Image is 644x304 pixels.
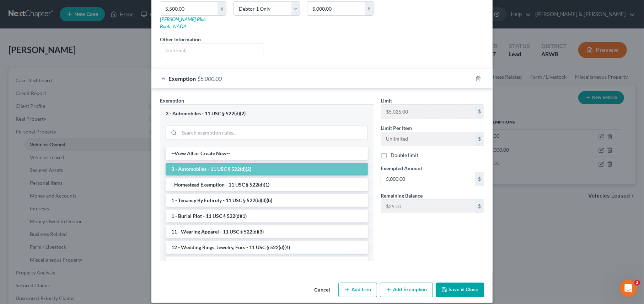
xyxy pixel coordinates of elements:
span: Exemption [168,75,196,82]
label: Double limit [391,152,418,159]
a: [PERSON_NAME] Blue Book [160,16,205,29]
label: Remaining Balance [381,192,423,199]
input: -- [381,105,475,118]
span: 2 [634,280,640,285]
input: 0.00 [381,172,475,186]
input: 0.00 [160,2,218,15]
li: - Homestead Exemption - 11 USC § 522(d)(1) [166,178,368,191]
div: $ [218,2,226,15]
label: Other Information [160,36,201,43]
input: (optional) [160,43,263,57]
div: $ [475,132,484,146]
li: 1 - Burial Plot - 11 USC § 522(d)(1) [166,210,368,222]
input: -- [381,132,475,146]
li: --View All or Create New-- [166,147,368,160]
div: $ [475,172,484,186]
label: Limit Per Item [381,124,412,132]
div: 3 - Automobiles - 11 USC § 522(d)(2) [166,110,368,117]
div: $ [365,2,373,15]
li: 13 - Animals & Livestock - 11 USC § 522(d)(3) [166,257,368,269]
button: Cancel [308,283,336,298]
iframe: Intercom live chat [620,280,637,297]
span: Limit [381,98,392,104]
li: 3 - Automobiles - 11 USC § 522(d)(2) [166,163,368,175]
li: 11 - Wearing Apparel - 11 USC § 522(d)(3) [166,225,368,238]
input: -- [381,200,475,213]
span: Exemption [160,98,184,104]
button: Save & Close [436,283,484,298]
span: $5,000.00 [197,75,222,82]
li: 1 - Tenancy By Entirety - 11 USC § 522(b)(3)(b) [166,194,368,207]
a: NADA [173,23,187,29]
div: $ [475,200,484,213]
button: Add Lien [338,283,377,298]
input: Search exemption rules... [179,126,367,140]
div: $ [475,105,484,118]
span: Exempted Amount [381,165,422,171]
button: Add Exemption [380,283,433,298]
li: 12 - Wedding Rings, Jewelry, Furs - 11 USC § 522(d)(4) [166,241,368,254]
input: 0.00 [307,2,365,15]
